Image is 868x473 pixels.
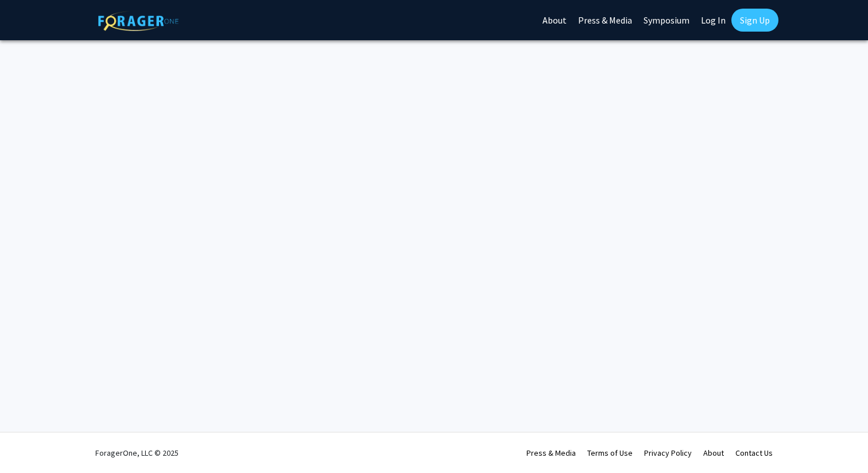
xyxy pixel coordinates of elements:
div: ForagerOne, LLC © 2025 [95,433,179,473]
a: Press & Media [526,448,576,458]
a: Contact Us [735,448,773,458]
img: ForagerOne Logo [98,11,179,31]
a: Sign Up [731,9,778,32]
a: Privacy Policy [644,448,692,458]
a: Terms of Use [587,448,633,458]
a: About [703,448,724,458]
